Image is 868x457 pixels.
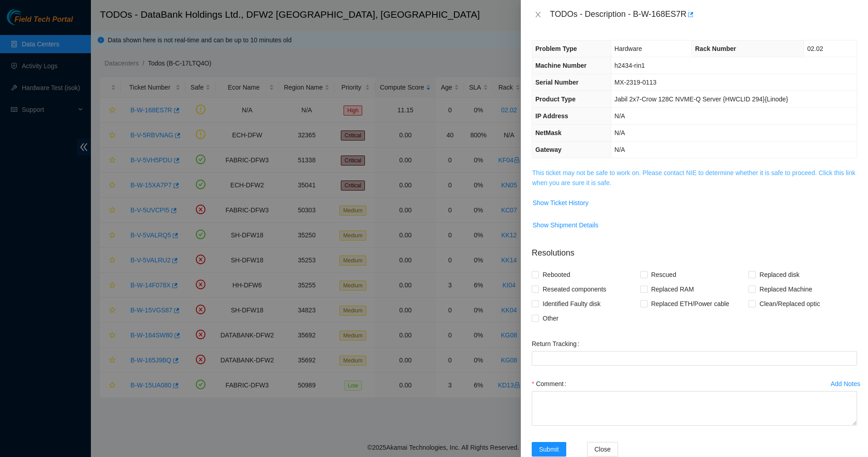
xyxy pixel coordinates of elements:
[535,112,568,120] span: IP Address
[695,45,736,52] span: Rack Number
[535,62,587,69] span: Machine Number
[830,377,861,391] button: Add Notes
[756,296,823,311] span: Clean/Replaced optic
[535,45,577,52] span: Problem Type
[550,7,857,22] div: TODOs - Description - B-W-168ES7R
[587,442,618,457] button: Close
[535,79,579,86] span: Serial Number
[532,351,857,366] input: Return Tracking
[594,444,611,454] span: Close
[533,220,599,230] span: Show Shipment Details
[648,267,680,282] span: Rescued
[539,267,574,282] span: Rebooted
[614,79,657,86] span: MX-2319-0113
[532,169,855,186] a: This ticket may not be safe to work on. Please contact NIE to determine whether it is safe to pro...
[532,196,589,210] button: Show Ticket History
[756,282,816,296] span: Replaced Machine
[614,95,788,103] span: Jabil 2x7-Crow 128C NVME-Q Server {HWCLID 294}{Linode}
[535,129,562,136] span: NetMask
[756,267,803,282] span: Replaced disk
[614,112,625,120] span: N/A
[532,218,599,232] button: Show Shipment Details
[532,336,583,351] label: Return Tracking
[535,146,562,153] span: Gateway
[539,282,610,296] span: Reseated components
[533,198,589,208] span: Show Ticket History
[831,381,860,387] div: Add Notes
[614,129,625,136] span: N/A
[532,240,857,259] p: Resolutions
[535,95,575,103] span: Product Type
[539,311,562,326] span: Other
[614,45,642,52] span: Hardware
[648,296,733,311] span: Replaced ETH/Power cable
[539,296,604,311] span: Identified Faulty disk
[539,444,559,454] span: Submit
[614,146,625,153] span: N/A
[534,11,542,18] span: close
[614,62,645,69] span: h2434-rin1
[807,45,823,52] span: 02.02
[648,282,698,296] span: Replaced RAM
[532,377,570,391] label: Comment
[532,10,544,19] button: Close
[532,391,857,426] textarea: Comment
[532,442,566,457] button: Submit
